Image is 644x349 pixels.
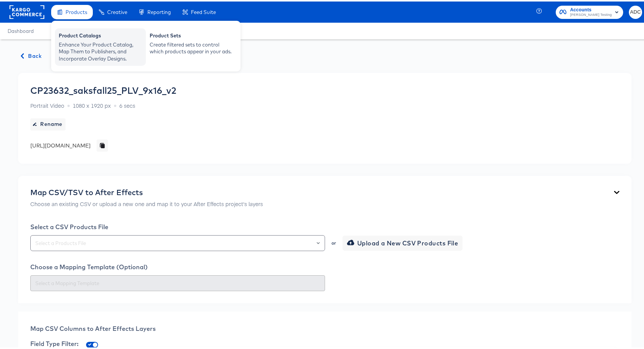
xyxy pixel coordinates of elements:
[30,84,176,94] div: CP23632_saksfall25_PLV_9x16_v2
[73,100,111,108] span: 1080 x 1920 px
[34,237,322,246] input: Select a Products File
[18,50,45,59] button: Back
[30,323,156,331] span: Map CSV Columns to After Effects Layers
[66,8,87,14] span: Products
[629,4,642,17] button: ADC
[30,186,263,195] div: Map CSV/TSV to After Effects
[556,4,623,17] button: Accounts[PERSON_NAME] Testing
[349,236,458,247] span: Upload a New CSV Products File
[21,50,42,59] span: Back
[30,100,64,108] span: Portrait Video
[342,234,463,249] button: Upload a New CSV Products File
[147,8,171,14] span: Reporting
[34,278,322,286] input: Select a Mapping Template
[30,338,78,346] span: Field Type Filter:
[191,8,216,14] span: Feed Suite
[119,100,135,108] span: 6 secs
[30,199,263,206] p: Choose an existing CSV or upload a new one and map it to your After Effects project's layers
[30,140,91,148] div: [URL][DOMAIN_NAME]
[30,262,619,269] div: Choose a Mapping Template (Optional)
[570,11,612,17] span: [PERSON_NAME] Testing
[30,222,619,229] div: Select a CSV Products File
[8,26,34,33] a: Dashboard
[570,5,612,12] span: Accounts
[317,236,320,247] button: Open
[331,239,337,244] div: or
[107,8,127,14] span: Creative
[33,118,63,127] span: Rename
[632,6,639,15] span: ADC
[30,117,66,129] button: Rename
